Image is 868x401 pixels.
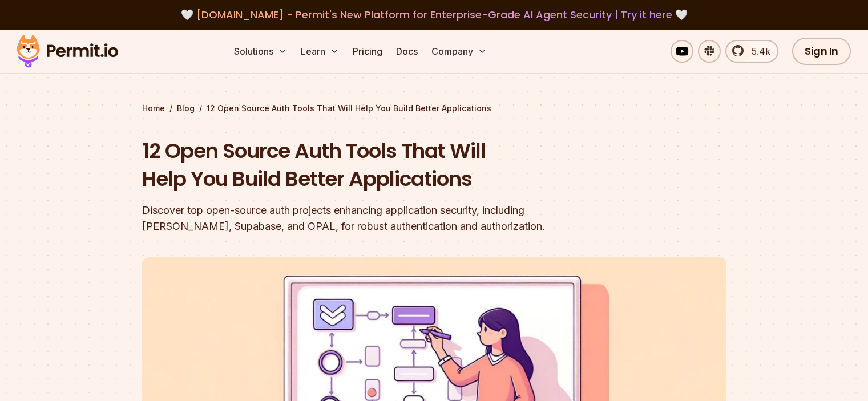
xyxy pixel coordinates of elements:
div: / / [142,103,726,114]
img: Permit logo [11,32,123,71]
a: Docs [391,40,422,63]
a: Sign In [792,38,851,65]
a: Pricing [348,40,387,63]
a: Home [142,103,165,114]
a: Blog [177,103,195,114]
div: Discover top open-source auth projects enhancing application security, including [PERSON_NAME], S... [142,202,580,234]
button: Learn [296,40,344,63]
a: Try it here [621,7,672,22]
button: Solutions [229,40,292,63]
span: [DOMAIN_NAME] - Permit's New Platform for Enterprise-Grade AI Agent Security | [196,7,672,22]
a: 5.4k [725,40,778,63]
h1: 12 Open Source Auth Tools That Will Help You Build Better Applications [142,137,580,193]
span: 5.4k [745,44,770,58]
button: Company [427,40,491,63]
div: 🤍 🤍 [27,7,841,23]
